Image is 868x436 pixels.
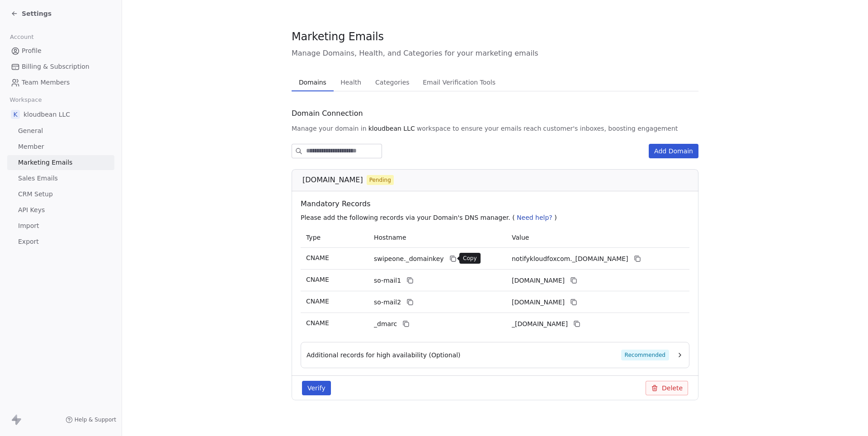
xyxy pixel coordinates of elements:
span: Billing & Subscription [22,62,90,71]
span: _dmarc [374,319,397,329]
span: Member [18,142,44,152]
span: Value [512,234,529,241]
span: CNAME [306,254,329,261]
span: Team Members [22,78,70,87]
a: Sales Emails [7,171,114,186]
span: notifykloudfoxcom1.swipeone.email [512,276,565,285]
span: Settings [22,9,52,18]
button: Add Domain [649,144,698,158]
span: Manage Domains, Health, and Categories for your marketing emails [292,48,698,59]
span: notifykloudfoxcom._domainkey.swipeone.email [512,254,628,264]
span: Need help? [517,214,552,221]
button: Verify [302,381,331,395]
span: Recommended [621,350,669,360]
p: Type [306,233,363,242]
span: kloudbean LLC [368,124,415,133]
span: notifykloudfoxcom2.swipeone.email [512,298,565,307]
span: Profile [22,46,42,56]
span: Help & Support [75,416,116,423]
span: Categories [372,76,413,89]
a: Export [7,234,114,249]
span: CNAME [306,319,329,327]
a: API Keys [7,203,114,218]
span: Hostname [374,234,406,241]
span: Import [18,221,39,231]
span: Workspace [6,93,46,107]
span: Marketing Emails [292,30,384,43]
span: k [11,110,20,119]
span: Health [337,76,365,89]
button: Delete [646,381,688,395]
span: API Keys [18,205,45,215]
span: Pending [369,176,391,184]
span: Domains [295,76,330,89]
span: Domain Connection [292,108,363,119]
button: Additional records for high availability (Optional)Recommended [307,350,684,360]
span: customer's inboxes, boosting engagement [543,124,678,133]
a: Billing & Subscription [7,59,114,74]
a: CRM Setup [7,187,114,202]
span: Manage your domain in [292,124,367,133]
span: so-mail2 [374,298,401,307]
span: CNAME [306,276,329,283]
a: Import [7,218,114,233]
span: kloudbean LLC [24,110,70,119]
span: Mandatory Records [301,199,693,209]
span: Export [18,237,39,246]
span: Email Verification Tools [419,76,499,89]
span: General [18,126,43,136]
p: Please add the following records via your Domain's DNS manager. ( ) [301,213,693,222]
span: _dmarc.swipeone.email [512,319,568,329]
p: Copy [463,255,477,262]
span: Marketing Emails [18,158,72,167]
span: Account [6,30,38,44]
a: Help & Support [66,416,116,423]
span: CNAME [306,298,329,305]
a: Member [7,139,114,154]
a: Settings [11,9,52,18]
span: so-mail1 [374,276,401,285]
a: Profile [7,43,114,58]
span: Sales Emails [18,174,58,183]
a: Marketing Emails [7,155,114,170]
span: CRM Setup [18,190,53,199]
a: General [7,123,114,138]
span: Additional records for high availability (Optional) [307,351,461,360]
span: workspace to ensure your emails reach [417,124,542,133]
span: [DOMAIN_NAME] [302,175,363,185]
span: swipeone._domainkey [374,254,444,264]
a: Team Members [7,75,114,90]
